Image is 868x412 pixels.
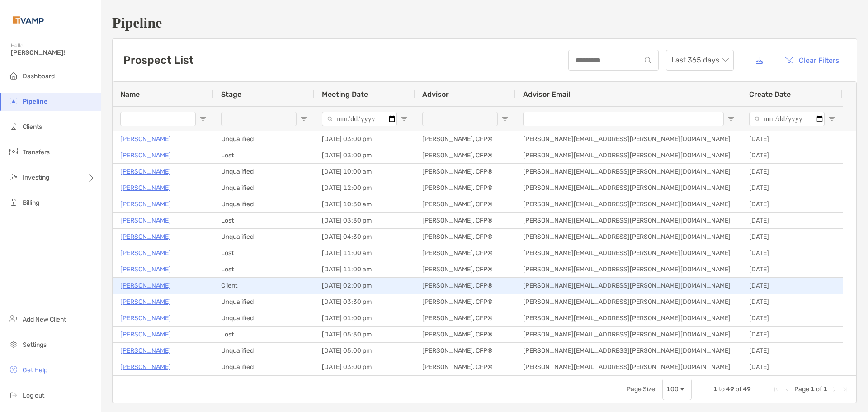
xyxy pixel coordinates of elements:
[742,164,843,180] div: [DATE]
[742,261,843,277] div: [DATE]
[415,359,516,375] div: [PERSON_NAME], CFP®
[214,213,315,228] div: Lost
[8,121,19,132] img: clients icon
[11,49,95,57] span: [PERSON_NAME]!
[415,229,516,245] div: [PERSON_NAME], CFP®
[120,264,171,275] a: [PERSON_NAME]
[315,131,415,147] div: [DATE] 03:00 pm
[315,327,415,342] div: [DATE] 05:30 pm
[120,361,171,373] p: [PERSON_NAME]
[645,57,651,64] img: input icon
[516,245,742,261] div: [PERSON_NAME][EMAIL_ADDRESS][PERSON_NAME][DOMAIN_NAME]
[23,123,42,131] span: Clients
[120,329,171,340] a: [PERSON_NAME]
[415,294,516,310] div: [PERSON_NAME], CFP®
[415,180,516,196] div: [PERSON_NAME], CFP®
[415,310,516,326] div: [PERSON_NAME], CFP®
[516,131,742,147] div: [PERSON_NAME][EMAIL_ADDRESS][PERSON_NAME][DOMAIN_NAME]
[214,359,315,375] div: Unqualified
[422,90,449,99] span: Advisor
[516,213,742,228] div: [PERSON_NAME][EMAIL_ADDRESS][PERSON_NAME][DOMAIN_NAME]
[315,278,415,294] div: [DATE] 02:00 pm
[315,180,415,196] div: [DATE] 12:00 pm
[214,196,315,212] div: Unqualified
[415,245,516,261] div: [PERSON_NAME], CFP®
[415,261,516,277] div: [PERSON_NAME], CFP®
[214,343,315,359] div: Unqualified
[415,131,516,147] div: [PERSON_NAME], CFP®
[719,385,725,393] span: to
[120,166,171,177] a: [PERSON_NAME]
[120,296,171,308] a: [PERSON_NAME]
[8,171,19,182] img: investing icon
[415,327,516,342] div: [PERSON_NAME], CFP®
[8,95,19,106] img: pipeline icon
[120,247,171,259] a: [PERSON_NAME]
[742,343,843,359] div: [DATE]
[214,229,315,245] div: Unqualified
[8,364,19,375] img: get-help icon
[315,294,415,310] div: [DATE] 03:30 pm
[315,213,415,228] div: [DATE] 03:30 pm
[8,70,19,81] img: dashboard icon
[8,146,19,157] img: transfers icon
[120,133,171,145] p: [PERSON_NAME]
[221,90,241,99] span: Stage
[214,294,315,310] div: Unqualified
[415,196,516,212] div: [PERSON_NAME], CFP®
[315,343,415,359] div: [DATE] 05:00 pm
[120,199,171,210] p: [PERSON_NAME]
[523,112,724,126] input: Advisor Email Filter Input
[516,147,742,163] div: [PERSON_NAME][EMAIL_ADDRESS][PERSON_NAME][DOMAIN_NAME]
[23,174,49,181] span: Investing
[842,386,849,393] div: Last Page
[199,115,207,123] button: Open Filter Menu
[120,150,171,161] a: [PERSON_NAME]
[123,54,193,66] h3: Prospect List
[8,389,19,400] img: logout icon
[322,90,368,99] span: Meeting Date
[713,385,717,393] span: 1
[23,72,55,80] span: Dashboard
[742,294,843,310] div: [DATE]
[120,182,171,194] a: [PERSON_NAME]
[315,196,415,212] div: [DATE] 10:30 am
[214,164,315,180] div: Unqualified
[23,199,39,207] span: Billing
[783,386,791,393] div: Previous Page
[523,90,570,99] span: Advisor Email
[8,197,19,208] img: billing icon
[742,310,843,326] div: [DATE]
[831,386,838,393] div: Next Page
[671,50,728,70] span: Last 365 days
[794,385,809,393] span: Page
[23,148,50,156] span: Transfers
[8,313,19,324] img: add_new_client icon
[23,392,44,399] span: Log out
[516,359,742,375] div: [PERSON_NAME][EMAIL_ADDRESS][PERSON_NAME][DOMAIN_NAME]
[214,245,315,261] div: Lost
[742,229,843,245] div: [DATE]
[415,343,516,359] div: [PERSON_NAME], CFP®
[214,180,315,196] div: Unqualified
[322,112,397,126] input: Meeting Date Filter Input
[120,280,171,291] a: [PERSON_NAME]
[8,339,19,350] img: settings icon
[315,310,415,326] div: [DATE] 01:00 pm
[120,313,171,324] a: [PERSON_NAME]
[214,131,315,147] div: Unqualified
[662,379,692,400] div: Page Size
[120,231,171,242] p: [PERSON_NAME]
[516,294,742,310] div: [PERSON_NAME][EMAIL_ADDRESS][PERSON_NAME][DOMAIN_NAME]
[811,385,815,393] span: 1
[415,213,516,228] div: [PERSON_NAME], CFP®
[214,278,315,294] div: Client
